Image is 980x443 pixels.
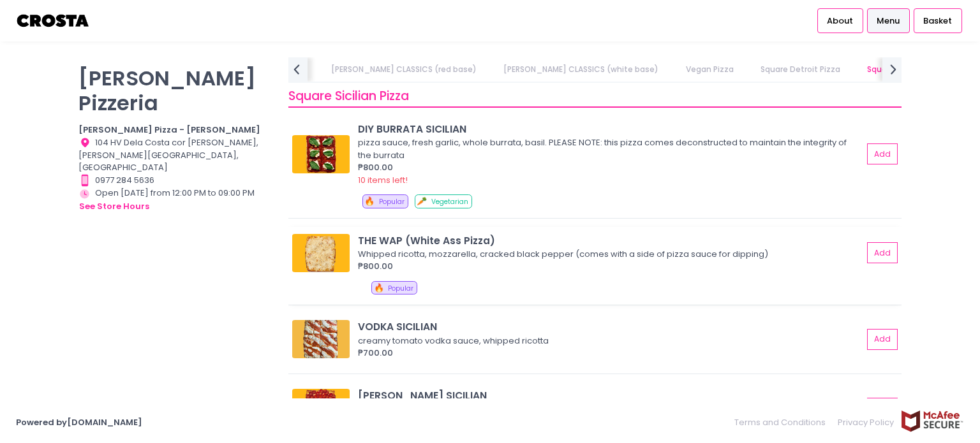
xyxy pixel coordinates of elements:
img: RONI SICILIAN [292,389,350,427]
div: 104 HV Dela Costa cor [PERSON_NAME], [PERSON_NAME][GEOGRAPHIC_DATA], [GEOGRAPHIC_DATA] [78,136,272,174]
span: 🥕 [417,195,427,207]
span: 🔥 [364,195,375,207]
a: Menu [867,8,910,33]
div: ₱700.00 [358,347,863,359]
b: [PERSON_NAME] Pizza - [PERSON_NAME] [78,124,260,136]
div: ₱800.00 [358,260,863,273]
img: THE WAP (White Ass Pizza) [292,234,350,272]
button: Add [867,143,898,164]
a: About [817,8,863,33]
div: [PERSON_NAME] SICILIAN [358,388,863,403]
a: Square Detroit Pizza [748,57,852,82]
span: Menu [877,15,900,27]
span: Vegetarian [431,197,468,207]
span: 🔥 [374,282,384,294]
a: [PERSON_NAME] CLASSICS (white base) [491,57,671,82]
div: Open [DATE] from 12:00 PM to 09:00 PM [78,187,272,214]
div: creamy tomato vodka sauce, whipped ricotta [358,335,859,347]
div: pizza sauce, fresh garlic, whole burrata, basil. PLEASE NOTE: this pizza comes deconstructed to m... [358,136,859,161]
button: see store hours [78,200,150,214]
button: Add [867,329,898,350]
img: mcafee-secure [900,410,964,432]
img: logo [16,10,91,32]
a: Privacy Policy [832,410,901,435]
span: Popular [388,284,413,293]
button: Add [867,398,898,419]
a: Powered by[DOMAIN_NAME] [16,416,142,428]
a: Square Sicilian Pizza [855,57,958,82]
div: 0977 284 5636 [78,174,272,187]
div: ₱800.00 [358,161,863,174]
span: 10 items left! [358,174,408,186]
div: VODKA SICILIAN [358,319,863,334]
a: [PERSON_NAME] CLASSICS (red base) [319,57,489,82]
span: Popular [379,197,405,207]
div: DIY BURRATA SICILIAN [358,122,863,136]
img: DIY BURRATA SICILIAN [292,135,350,173]
span: Basket [923,15,952,27]
span: Square Sicilian Pizza [288,87,409,105]
img: VODKA SICILIAN [292,320,350,358]
div: THE WAP (White Ass Pizza) [358,233,863,248]
span: About [827,15,853,27]
a: Vegan Pizza [673,57,746,82]
a: Terms and Conditions [734,410,832,435]
div: Whipped ricotta, mozzarella, cracked black pepper (comes with a side of pizza sauce for dipping) [358,248,859,261]
button: Add [867,242,898,263]
p: [PERSON_NAME] Pizzeria [78,66,272,115]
